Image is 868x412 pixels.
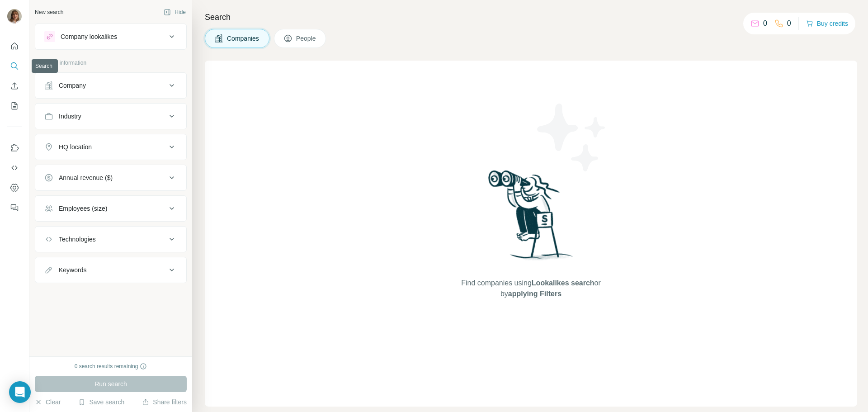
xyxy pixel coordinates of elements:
span: Find companies using or by [458,278,603,299]
span: applying Filters [508,290,561,298]
p: 0 [787,18,791,29]
div: Employees (size) [59,204,107,213]
button: Employees (size) [35,198,186,219]
button: Annual revenue ($) [35,167,186,189]
img: Surfe Illustration - Woman searching with binoculars [484,168,578,269]
button: Save search [78,398,124,407]
p: Company information [35,59,187,67]
button: HQ location [35,136,186,158]
button: Clear [35,398,61,407]
span: Lookalikes search [532,279,594,287]
span: Companies [227,34,260,43]
img: Avatar [7,9,22,24]
div: Keywords [59,265,86,275]
button: Technologies [35,228,186,250]
button: Company lookalikes [35,26,186,47]
span: People [296,34,317,43]
div: Technologies [59,235,96,244]
button: Share filters [142,398,187,407]
button: Enrich CSV [7,78,22,94]
div: Industry [59,112,81,121]
p: 0 [763,18,767,29]
h4: Search [205,11,857,24]
button: Keywords [35,259,186,281]
div: 0 search results remaining [75,362,147,370]
button: Buy credits [806,17,848,30]
div: Company [59,81,86,90]
button: Industry [35,105,186,127]
div: Annual revenue ($) [59,173,113,182]
button: My lists [7,98,22,114]
button: Company [35,75,186,96]
button: Use Surfe on LinkedIn [7,140,22,156]
div: Open Intercom Messenger [9,381,31,403]
div: Company lookalikes [61,32,117,41]
div: New search [35,8,63,16]
button: Quick start [7,38,22,54]
button: Use Surfe API [7,160,22,176]
button: Dashboard [7,180,22,196]
img: Surfe Illustration - Stars [531,97,613,178]
button: Feedback [7,199,22,216]
button: Search [7,58,22,74]
button: Hide [157,5,192,19]
div: HQ location [59,142,92,152]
